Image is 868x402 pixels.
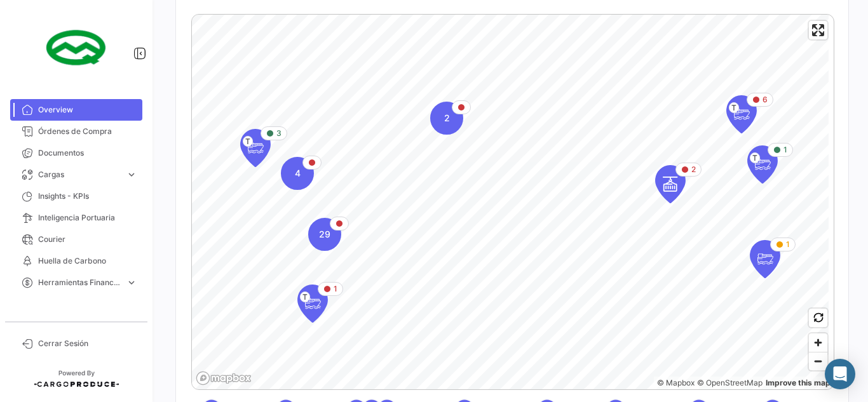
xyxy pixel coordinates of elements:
span: Inteligencia Portuaria [38,212,137,224]
canvas: Map [192,15,829,391]
a: Courier [10,229,142,250]
button: Zoom out [809,352,827,370]
img: 12e1cf70-35d9-4abc-996d-7f8ffdddc857.png [44,15,108,79]
button: Enter fullscreen [809,21,827,39]
span: Herramientas Financieras [38,277,121,288]
span: Courier [38,234,137,245]
div: Map marker [240,129,271,167]
span: 2 [691,164,696,175]
div: Map marker [281,157,314,190]
a: Inteligencia Portuaria [10,207,142,229]
div: Map marker [297,285,328,323]
span: Huella de Carbono [38,255,137,267]
a: Overview [10,99,142,121]
span: 2 [444,112,450,124]
span: Documentos [38,147,137,159]
span: 1 [783,144,787,156]
span: expand_more [126,277,137,288]
span: Órdenes de Compra [38,126,137,137]
span: Overview [38,104,137,116]
a: Documentos [10,142,142,164]
a: Map feedback [766,378,831,387]
span: 1 [334,283,337,295]
span: T [243,136,253,147]
a: Órdenes de Compra [10,121,142,142]
span: expand_more [126,169,137,180]
span: 1 [786,239,790,250]
button: Zoom in [809,333,827,352]
div: Map marker [726,95,757,133]
div: Map marker [308,218,341,251]
div: Map marker [655,165,686,203]
div: Map marker [430,102,463,135]
span: Cerrar Sesión [38,338,137,349]
span: Insights - KPIs [38,191,137,202]
a: Insights - KPIs [10,185,142,207]
span: 6 [763,94,768,105]
div: Map marker [747,145,778,184]
div: Map marker [750,240,780,278]
span: T [750,152,760,163]
span: T [729,102,739,113]
a: Mapbox [657,378,695,387]
a: OpenStreetMap [697,378,763,387]
div: Abrir Intercom Messenger [825,359,855,389]
a: Mapbox logo [196,371,252,385]
span: 29 [319,228,330,241]
span: 3 [276,128,281,139]
a: Huella de Carbono [10,250,142,272]
span: Cargas [38,169,121,180]
span: T [300,291,310,302]
span: 4 [295,167,301,180]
